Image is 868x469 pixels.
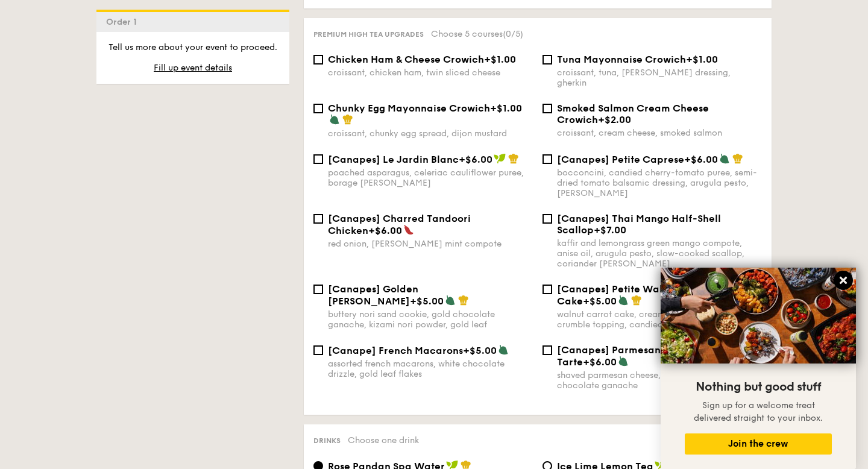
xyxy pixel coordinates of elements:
[328,168,533,188] div: poached asparagus, celeriac cauliflower puree, borage [PERSON_NAME]
[328,54,484,65] span: Chicken Ham & Cheese Crowich
[557,54,686,65] span: Tuna Mayonnaise Crowich
[403,224,414,235] img: icon-spicy.37a8142b.svg
[557,68,762,88] div: croissant, tuna, [PERSON_NAME] dressing, gherkin
[328,345,463,356] span: [Canape] French Macarons
[313,154,323,164] input: [Canapes] Le Jardin Blanc+$6.00poached asparagus, celeriac cauliflower puree, borage [PERSON_NAME]
[684,154,718,165] span: +$6.00
[463,345,497,356] span: +$5.00
[542,154,552,164] input: [Canapes] Petite Caprese+$6.00bocconcini, candied cherry-tomato puree, semi-dried tomato balsamic...
[313,30,424,39] span: Premium high tea upgrades
[498,344,509,355] img: icon-vegetarian.fe4039eb.svg
[328,213,471,236] span: [Canapes] Charred Tandoori Chicken
[834,271,853,290] button: Close
[328,239,533,249] div: red onion, [PERSON_NAME] mint compote
[328,68,533,78] div: croissant, chicken ham, twin sliced cheese
[342,114,353,125] img: icon-chef-hat.a58ddaea.svg
[542,214,552,224] input: [Canapes] Thai Mango Half-Shell Scallop+$7.00kaffir and lemongrass green mango compote, anise oil...
[313,55,323,65] input: Chicken Ham & Cheese Crowich+$1.00croissant, chicken ham, twin sliced cheese
[431,29,523,39] span: Choose 5 courses
[696,380,821,394] span: Nothing but good stuff
[503,29,523,39] span: (0/5)
[445,295,456,306] img: icon-vegetarian.fe4039eb.svg
[557,213,721,236] span: [Canapes] Thai Mango Half-Shell Scallop
[557,283,713,307] span: [Canapes] Petite Walnut Carrot Cake
[732,153,743,164] img: icon-chef-hat.a58ddaea.svg
[329,114,340,125] img: icon-vegetarian.fe4039eb.svg
[328,283,418,307] span: [Canapes] Golden [PERSON_NAME]
[328,128,533,139] div: croissant, chunky egg spread, dijon mustard
[557,168,762,198] div: bocconcini, candied cherry-tomato puree, semi-dried tomato balsamic dressing, arugula pesto, [PER...
[484,54,516,65] span: +$1.00
[631,295,642,306] img: icon-chef-hat.a58ddaea.svg
[719,153,730,164] img: icon-vegetarian.fe4039eb.svg
[313,285,323,294] input: [Canapes] Golden [PERSON_NAME]+$5.00buttery nori sand cookie, gold chocolate ganache, kizami nori...
[557,370,762,391] div: shaved parmesan cheese, luscious salted dark chocolate ganache
[508,153,519,164] img: icon-chef-hat.a58ddaea.svg
[557,154,684,165] span: [Canapes] Petite Caprese
[313,104,323,113] input: Chunky Egg Mayonnaise Crowich+$1.00croissant, chunky egg spread, dijon mustard
[313,214,323,224] input: [Canapes] Charred Tandoori Chicken+$6.00red onion, [PERSON_NAME] mint compote
[583,356,617,368] span: +$6.00
[557,128,762,138] div: croissant, cream cheese, smoked salmon
[328,102,490,114] span: Chunky Egg Mayonnaise Crowich
[458,295,469,306] img: icon-chef-hat.a58ddaea.svg
[490,102,522,114] span: +$1.00
[685,433,832,455] button: Join the crew
[598,114,631,125] span: +$2.00
[594,224,626,236] span: +$7.00
[557,344,740,368] span: [Canapes] Parmesan Dark Chocolate Tarte
[542,104,552,113] input: Smoked Salmon Cream Cheese Crowich+$2.00croissant, cream cheese, smoked salmon
[348,435,419,445] span: Choose one drink
[557,238,762,269] div: kaffir and lemongrass green mango compote, anise oil, arugula pesto, slow-cooked scallop, coriand...
[459,154,492,165] span: +$6.00
[154,63,232,73] span: Fill up event details
[106,17,142,27] span: Order 1
[106,42,280,54] p: Tell us more about your event to proceed.
[686,54,718,65] span: +$1.00
[557,309,762,330] div: walnut carrot cake, cream cheese mousse, crumble topping, candied orange
[542,345,552,355] input: [Canapes] Parmesan Dark Chocolate Tarte+$6.00shaved parmesan cheese, luscious salted dark chocola...
[542,55,552,65] input: Tuna Mayonnaise Crowich+$1.00croissant, tuna, [PERSON_NAME] dressing, gherkin
[542,285,552,294] input: [Canapes] Petite Walnut Carrot Cake+$5.00walnut carrot cake, cream cheese mousse, crumble topping...
[328,359,533,379] div: assorted french macarons, white chocolate drizzle, gold leaf flakes
[557,102,709,125] span: Smoked Salmon Cream Cheese Crowich
[368,225,402,236] span: +$6.00
[313,436,341,445] span: Drinks
[661,268,856,364] img: DSC07876-Edit02-Large.jpeg
[328,309,533,330] div: buttery nori sand cookie, gold chocolate ganache, kizami nori powder, gold leaf
[494,153,506,164] img: icon-vegan.f8ff3823.svg
[618,356,629,367] img: icon-vegetarian.fe4039eb.svg
[618,295,629,306] img: icon-vegetarian.fe4039eb.svg
[583,295,617,307] span: +$5.00
[694,400,823,423] span: Sign up for a welcome treat delivered straight to your inbox.
[328,154,459,165] span: [Canapes] Le Jardin Blanc
[410,295,444,307] span: +$5.00
[313,345,323,355] input: [Canape] French Macarons+$5.00assorted french macarons, white chocolate drizzle, gold leaf flakes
